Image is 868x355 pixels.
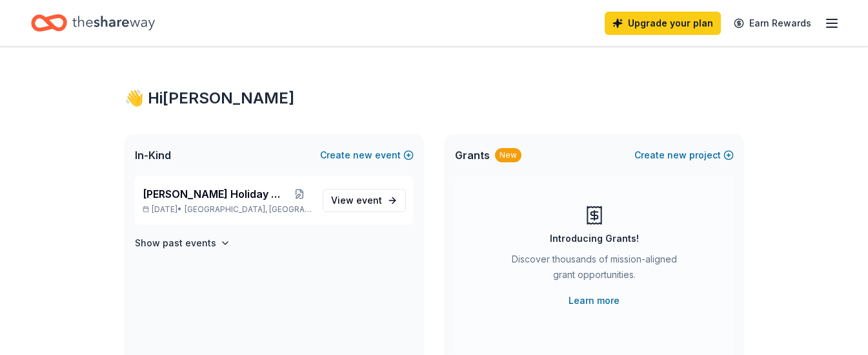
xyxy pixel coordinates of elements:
[135,235,216,251] h4: Show past events
[143,204,312,215] p: [DATE] •
[455,147,490,163] span: Grants
[143,186,288,202] span: [PERSON_NAME] Holiday Gala
[135,235,230,251] button: Show past events
[320,147,414,163] button: Createnewevent
[331,193,382,208] span: View
[667,147,687,163] span: new
[125,88,744,109] div: 👋 Hi [PERSON_NAME]
[356,195,382,206] span: event
[507,252,682,288] div: Discover thousands of mission-aligned grant opportunities.
[634,147,734,163] button: Createnewproject
[323,189,406,212] a: View event
[605,12,721,35] a: Upgrade your plan
[550,231,639,246] div: Introducing Grants!
[495,148,521,162] div: New
[569,293,620,308] a: Learn more
[185,204,312,215] span: [GEOGRAPHIC_DATA], [GEOGRAPHIC_DATA]
[353,147,372,163] span: new
[726,12,819,35] a: Earn Rewards
[31,8,155,38] a: Home
[135,147,171,163] span: In-Kind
